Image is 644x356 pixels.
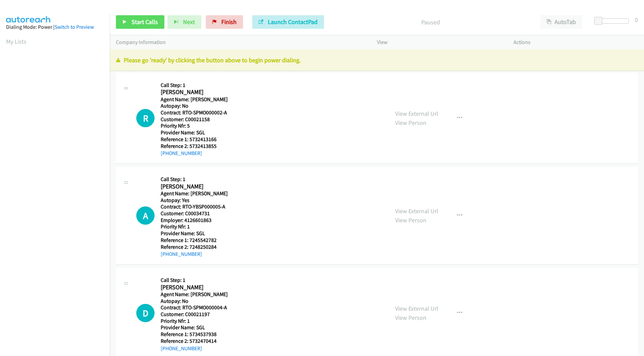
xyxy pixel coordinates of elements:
h5: Call Step: 1 [161,277,231,284]
h5: Priority Nfr: 1 [161,318,231,325]
h5: Agent Name: [PERSON_NAME] [161,190,231,197]
h5: Reference 1: 5734537938 [161,331,231,338]
h5: Agent Name: [PERSON_NAME] [161,291,231,298]
div: The call is yet to be attempted [136,109,155,127]
a: Finish [206,15,243,29]
span: Launch ContactPad [268,18,318,26]
h5: Autopay: Yes [161,197,231,204]
div: The call is yet to be attempted [136,304,155,322]
h5: Contract: RTO-SPMO000002-A [161,109,231,116]
a: View External Url [395,207,438,215]
h5: Call Step: 1 [161,82,231,89]
p: Please go 'ready' by clicking the button above to begin power dialing. [116,55,638,65]
h5: Priority Nfr: 1 [161,223,231,230]
h5: Reference 2: 5732470414 [161,338,231,344]
h5: Reference 2: 5732413855 [161,143,231,150]
a: View Person [395,119,426,127]
button: Next [167,15,201,29]
a: [PHONE_NUMBER] [161,150,202,156]
button: Launch ContactPad [252,15,324,29]
h1: D [136,304,155,322]
h2: [PERSON_NAME] [161,88,231,96]
h5: Call Step: 1 [161,176,231,183]
p: Paused [333,18,528,27]
a: View External Url [395,110,438,117]
p: Actions [514,38,638,46]
p: Company Information [116,38,365,46]
a: View External Url [395,305,438,312]
span: Next [183,18,195,26]
h5: Customer: C00021197 [161,311,231,318]
h5: Autopay: No [161,103,231,109]
a: View Person [395,216,426,224]
div: The call is yet to be attempted [136,206,155,225]
h5: Provider Name: SGL [161,230,231,237]
h5: Autopay: No [161,298,231,305]
a: Switch to Preview [55,24,94,30]
p: View [377,38,501,46]
h5: Employer: 4126601863 [161,217,231,224]
a: [PHONE_NUMBER] [161,345,202,352]
h5: Provider Name: SGL [161,129,231,136]
a: View Person [395,314,426,321]
h5: Reference 2: 7248250284 [161,244,231,250]
h5: Customer: C00034731 [161,210,231,217]
div: Dialing Mode: Power | [6,23,104,31]
h5: Priority Nfr: 5 [161,123,231,129]
h2: [PERSON_NAME] [161,284,231,291]
h5: Reference 1: 5732413166 [161,136,231,143]
h5: Contract: RTO-SPMO000004-A [161,304,231,311]
h5: Reference 1: 7245542782 [161,237,231,244]
div: Delay between calls (in seconds) [598,18,629,24]
h5: Provider Name: SGL [161,324,231,331]
h5: Agent Name: [PERSON_NAME] [161,96,231,103]
h1: A [136,206,155,225]
a: [PHONE_NUMBER] [161,251,202,257]
h1: R [136,109,155,127]
button: AutoTab [540,15,582,29]
span: Finish [221,18,237,26]
div: 0 [635,15,638,24]
h5: Contract: RTO-YBSP000005-A [161,203,231,210]
h5: Customer: C00021158 [161,116,231,123]
a: My Lists [6,38,26,45]
h2: [PERSON_NAME] [161,183,231,191]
